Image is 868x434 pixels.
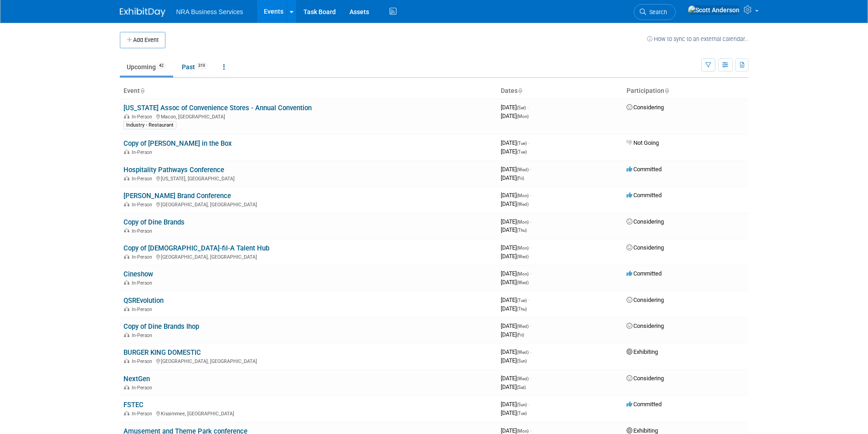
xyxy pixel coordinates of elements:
span: [DATE] [501,218,531,225]
a: Upcoming42 [120,58,173,76]
span: (Sun) [517,358,527,363]
img: In-Person Event [124,228,129,233]
span: [DATE] [501,226,527,233]
span: [DATE] [501,270,531,277]
img: In-Person Event [124,411,129,415]
span: 42 [156,62,166,69]
span: - [530,427,531,434]
a: Past319 [175,58,215,76]
a: [US_STATE] Assoc of Convenience Stores - Annual Convention [123,104,312,112]
span: (Sat) [517,105,526,110]
img: In-Person Event [124,280,129,285]
span: - [530,166,531,173]
span: [DATE] [501,305,527,312]
span: (Fri) [517,176,524,181]
span: (Tue) [517,149,527,154]
span: In-Person [132,332,155,338]
button: Add Event [120,32,165,48]
span: [DATE] [501,322,531,329]
span: NRA Business Services [176,8,243,15]
img: In-Person Event [124,254,129,259]
span: [DATE] [501,200,529,207]
span: Committed [627,166,662,173]
span: [DATE] [501,244,531,251]
th: Dates [497,83,623,99]
span: In-Person [132,228,155,234]
span: (Mon) [517,193,529,198]
span: (Sat) [517,385,526,390]
span: Considering [627,218,664,225]
a: Sort by Event Name [140,87,144,94]
span: [DATE] [501,357,527,364]
span: [DATE] [501,148,527,155]
span: - [528,401,529,408]
span: Committed [627,192,662,199]
a: Copy of [DEMOGRAPHIC_DATA]-fil-A Talent Hub [123,244,269,252]
span: (Tue) [517,298,527,303]
span: In-Person [132,149,155,155]
span: Considering [627,322,664,329]
span: - [530,244,531,251]
span: (Sun) [517,402,527,407]
span: In-Person [132,254,155,260]
span: Search [646,9,667,15]
span: [DATE] [501,166,531,173]
span: In-Person [132,306,155,312]
span: In-Person [132,358,155,364]
span: [DATE] [501,409,527,416]
img: In-Person Event [124,149,129,154]
span: 319 [195,62,208,69]
img: ExhibitDay [120,8,165,17]
span: (Mon) [517,114,529,119]
div: [GEOGRAPHIC_DATA], [GEOGRAPHIC_DATA] [123,253,493,260]
span: Not Going [627,139,659,146]
span: (Wed) [517,167,529,172]
span: [DATE] [501,112,529,119]
span: (Tue) [517,141,527,146]
img: In-Person Event [124,358,129,363]
span: Considering [627,244,664,251]
span: [DATE] [501,427,531,434]
span: In-Person [132,114,155,120]
img: In-Person Event [124,114,129,118]
span: [DATE] [501,375,531,382]
a: QSREvolution [123,296,164,305]
a: FSTEC [123,401,144,409]
span: (Mon) [517,429,529,434]
div: [GEOGRAPHIC_DATA], [GEOGRAPHIC_DATA] [123,357,493,364]
a: NextGen [123,375,150,383]
span: [DATE] [501,383,526,390]
span: (Mon) [517,245,529,250]
a: Copy of [PERSON_NAME] in the Box [123,139,232,148]
span: (Thu) [517,306,527,311]
span: (Wed) [517,254,529,259]
span: Committed [627,401,662,408]
span: In-Person [132,280,155,286]
span: (Wed) [517,350,529,355]
a: Search [634,4,676,20]
span: (Fri) [517,332,524,337]
span: (Wed) [517,376,529,381]
span: [DATE] [501,331,524,338]
span: - [530,375,531,382]
span: [DATE] [501,348,531,355]
th: Event [120,83,497,99]
a: Copy of Dine Brands [123,218,185,226]
img: In-Person Event [124,202,129,206]
img: In-Person Event [124,306,129,311]
div: [GEOGRAPHIC_DATA], [GEOGRAPHIC_DATA] [123,200,493,208]
img: Scott Anderson [688,5,740,15]
img: In-Person Event [124,385,129,389]
img: In-Person Event [124,332,129,337]
span: [DATE] [501,104,529,111]
span: - [530,270,531,277]
a: Sort by Participation Type [664,87,669,94]
span: (Mon) [517,220,529,225]
span: [DATE] [501,139,529,146]
a: BURGER KING DOMESTIC [123,348,201,357]
span: [DATE] [501,279,529,286]
span: Committed [627,270,662,277]
span: (Mon) [517,271,529,276]
span: Considering [627,104,664,111]
a: Hospitality Pathways Conference [123,166,224,174]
